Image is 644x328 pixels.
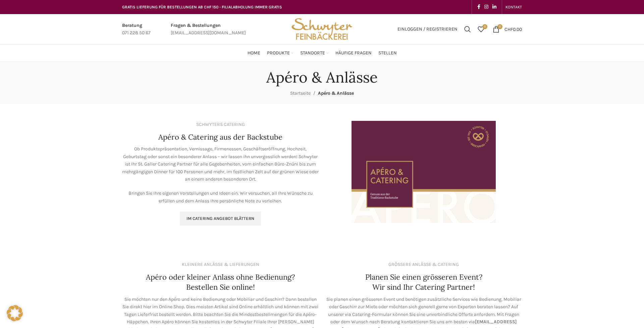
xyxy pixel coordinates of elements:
[378,50,397,56] span: Stellen
[266,68,378,86] h1: Apéro & Anlässe
[505,0,522,14] a: KONTAKT
[318,90,354,96] span: Apéro & Anlässe
[122,190,319,205] p: Bringen Sie Ihre eigenen Vorstellungen und Ideen ein. Wir versuchen, all Ihre Wünsche zu erfüllen...
[300,50,325,56] span: Standorte
[502,0,525,14] div: Secondary navigation
[158,132,282,142] h4: Apéro & Catering aus der Backstube
[326,296,521,325] span: Sie planen einen grösseren Event und benötigen zusätzliche Services wie Bedienung, Mobiliar oder ...
[489,22,525,36] a: 0 CHF0.00
[335,46,372,60] a: Häufige Fragen
[119,46,525,60] div: Main navigation
[461,22,474,36] a: Suchen
[267,50,290,56] span: Produkte
[300,46,329,60] a: Standorte
[171,22,246,37] a: Infobox link
[504,26,513,32] span: CHF
[248,50,260,56] span: Home
[365,272,482,293] h4: Planen Sie einen grösseren Event? Wir sind Ihr Catering Partner!
[388,261,459,268] div: GRÖSSERE ANLÄSSE & CATERING
[267,46,293,60] a: Produkte
[248,46,260,60] a: Home
[290,90,311,96] a: Startseite
[482,2,490,12] a: Instagram social link
[289,14,355,44] img: Bäckerei Schwyter
[497,24,502,29] span: 0
[394,22,461,36] a: Einloggen / Registrieren
[289,26,355,32] a: Site logo
[335,50,372,56] span: Häufige Fragen
[505,5,522,9] span: KONTAKT
[146,272,295,293] h4: Apéro oder kleiner Anlass ohne Bedienung? Bestellen Sie online!
[186,216,254,221] span: Im Catering Angebot blättern
[474,22,488,36] a: 0
[180,212,261,226] a: Im Catering Angebot blättern
[474,22,488,36] div: Meine Wunschliste
[490,2,498,12] a: Linkedin social link
[397,27,458,32] span: Einloggen / Registrieren
[475,2,482,12] a: Facebook social link
[504,26,522,32] bdi: 0.00
[122,22,151,37] a: Infobox link
[378,46,397,60] a: Stellen
[122,5,282,9] span: GRATIS LIEFERUNG FÜR BESTELLUNGEN AB CHF 150 - FILIALABHOLUNG IMMER GRATIS
[182,261,259,268] div: KLEINERE ANLÄSSE & LIEFERUNGEN
[196,121,245,128] div: SCHWYTERS CATERING
[122,145,319,183] p: Ob Produktepräsentation, Vernissage, Firmenessen, Geschäftseröffnung, Hochzeit, Geburtstag oder s...
[352,169,496,175] a: Image link
[482,24,487,29] span: 0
